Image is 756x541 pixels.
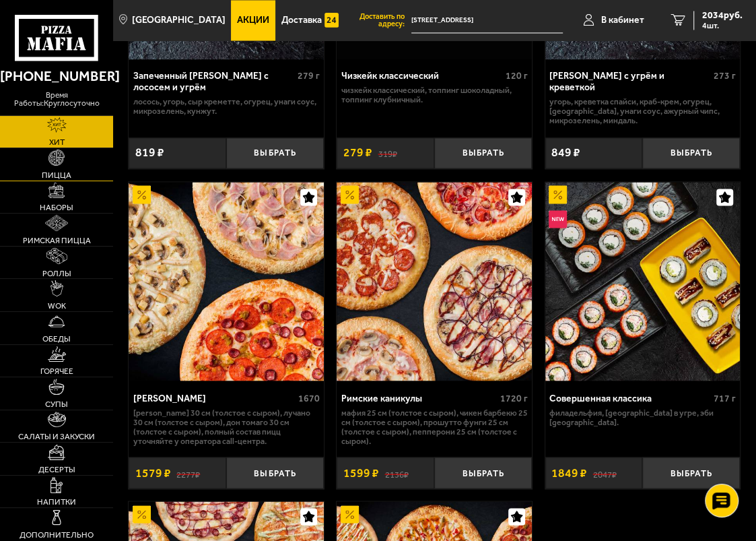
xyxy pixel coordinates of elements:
[551,467,587,479] span: 1849 ₽
[45,400,68,408] span: Супы
[601,15,644,25] span: В кабинет
[37,498,76,506] span: Напитки
[434,457,532,488] button: Выбрать
[642,137,740,168] button: Выбрать
[545,182,741,381] img: Совершенная классика
[135,147,164,159] span: 819 ₽
[133,505,150,523] img: Акционный
[135,467,171,479] span: 1579 ₽
[129,182,324,381] a: АкционныйХет Трик
[411,8,563,33] input: Ваш адрес доставки
[341,393,497,404] div: Римские каникулы
[23,236,91,245] span: Римская пицца
[341,86,528,104] p: Чизкейк классический, топпинг шоколадный, топпинг клубничный.
[500,392,528,404] span: 1720 г
[714,392,736,404] span: 717 г
[226,457,324,488] button: Выбрать
[337,182,532,381] a: АкционныйРимские каникулы
[341,505,358,523] img: Акционный
[38,466,75,474] span: Десерты
[18,433,95,441] span: Салаты и закуски
[129,182,324,381] img: Хет Трик
[714,70,736,82] span: 273 г
[40,203,73,212] span: Наборы
[549,185,566,203] img: Акционный
[341,408,528,445] p: Мафия 25 см (толстое с сыром), Чикен Барбекю 25 см (толстое с сыром), Прошутто Фунги 25 см (толст...
[298,392,320,404] span: 1670
[133,408,320,445] p: [PERSON_NAME] 30 см (толстое с сыром), Лучано 30 см (толстое с сыром), Дон Томаго 30 см (толстое ...
[133,97,320,116] p: лосось, угорь, Сыр креметте, огурец, унаги соус, микрозелень, кунжут.
[341,71,502,82] div: Чизкейк классический
[592,468,616,478] s: 2047 ₽
[642,457,740,488] button: Выбрать
[337,182,532,381] img: Римские каникулы
[549,210,566,228] img: Новинка
[133,71,294,94] div: Запеченный [PERSON_NAME] с лососем и угрём
[345,13,412,28] span: Доставить по адресу:
[237,15,269,25] span: Акции
[42,171,71,179] span: Пицца
[324,11,339,28] img: 15daf4d41897b9f0e9f617042186c801.svg
[343,147,372,159] span: 279 ₽
[40,367,73,375] span: Горячее
[702,22,743,30] span: 4 шт.
[226,137,324,168] button: Выбрать
[176,468,200,478] s: 2277 ₽
[549,71,710,94] div: [PERSON_NAME] с угрём и креветкой
[378,148,397,158] s: 319 ₽
[132,15,226,25] span: [GEOGRAPHIC_DATA]
[42,335,71,343] span: Обеды
[411,8,563,33] span: проспект Ветеранов, 133к2
[702,11,743,20] span: 2034 руб.
[551,147,580,159] span: 849 ₽
[434,137,532,168] button: Выбрать
[549,408,736,426] p: Филадельфия, [GEOGRAPHIC_DATA] в угре, Эби [GEOGRAPHIC_DATA].
[133,185,150,203] img: Акционный
[506,70,528,82] span: 120 г
[42,269,71,278] span: Роллы
[343,467,379,479] span: 1599 ₽
[49,138,65,146] span: Хит
[20,531,94,539] span: Дополнительно
[545,182,741,381] a: АкционныйНовинкаСовершенная классика
[341,185,358,203] img: Акционный
[298,70,320,82] span: 279 г
[48,302,66,310] span: WOK
[549,97,736,125] p: угорь, креветка спайси, краб-крем, огурец, [GEOGRAPHIC_DATA], унаги соус, ажурный чипс, микрозеле...
[281,15,322,25] span: Доставка
[133,393,295,404] div: [PERSON_NAME]
[384,468,408,478] s: 2136 ₽
[549,393,710,404] div: Совершенная классика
